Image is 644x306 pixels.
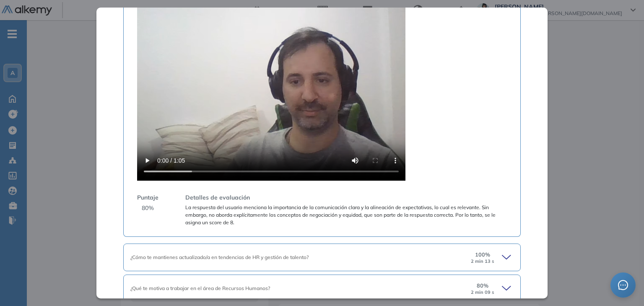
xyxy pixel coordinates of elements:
[130,254,309,260] span: ¿Cómo te mantienes actualizado/a en tendencias de HR y gestión de talento?
[471,259,494,264] small: 2 min 13 s
[130,285,270,291] span: ¿Qué te motiva a trabajar en el área de Recursos Humanos?
[475,251,490,259] span: 100 %
[185,204,506,226] span: La respuesta del usuario menciona la importancia de la comunicación clara y la alineación de expe...
[477,282,488,290] span: 80 %
[618,280,628,290] span: message
[137,193,158,202] span: Puntaje
[471,290,494,295] small: 2 min 09 s
[142,204,154,213] span: 80 %
[185,193,250,202] span: Detalles de evaluación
